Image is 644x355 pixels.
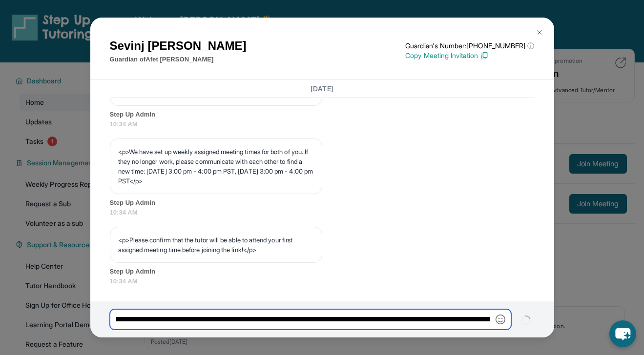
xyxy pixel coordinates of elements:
span: 10:34 AM [110,208,535,217]
span: Step Up Admin [110,267,535,276]
span: Step Up Admin [110,110,535,119]
h1: Sevinj [PERSON_NAME] [110,37,247,55]
span: ⓘ [527,41,534,51]
p: Copy Meeting Invitation [405,51,534,60]
span: Step Up Admin [110,198,535,208]
img: Copy Icon [480,51,489,60]
button: chat-button [609,320,636,347]
span: 10:34 AM [110,276,535,286]
span: 10:34 AM [110,119,535,129]
p: Guardian's Number: [PHONE_NUMBER] [405,41,534,51]
p: <p>Please confirm that the tutor will be able to attend your first assigned meeting time before j... [118,235,314,255]
h3: [DATE] [110,84,535,94]
img: Emoji [496,315,505,324]
img: Close Icon [536,28,543,36]
p: Guardian of Afet [PERSON_NAME] [110,55,247,64]
p: <p>We have set up weekly assigned meeting times for both of you. If they no longer work, please c... [118,147,314,186]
